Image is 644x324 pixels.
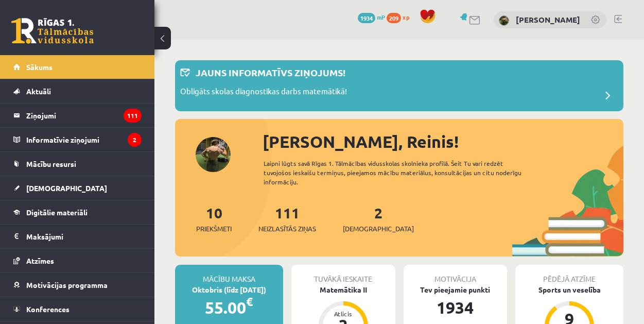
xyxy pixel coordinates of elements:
a: Motivācijas programma [13,273,142,297]
div: Laipni lūgts savā Rīgas 1. Tālmācības vidusskolas skolnieka profilā. Šeit Tu vari redzēt tuvojošo... [264,159,533,186]
span: xp [403,13,409,21]
legend: Informatīvie ziņojumi [26,128,142,151]
a: Maksājumi [13,225,142,248]
a: 209 xp [387,13,414,21]
a: Ziņojumi111 [13,104,142,127]
a: 1934 mP [358,13,385,21]
div: 1934 [404,295,508,320]
a: Jauns informatīvs ziņojums! Obligāts skolas diagnostikas darbs matemātikā! [180,65,618,106]
span: Digitālie materiāli [26,208,88,217]
a: Sākums [13,55,142,79]
a: Aktuāli [13,79,142,103]
div: 55.00 [175,295,283,320]
a: Rīgas 1. Tālmācības vidusskola [11,18,94,44]
span: Atzīmes [26,256,54,265]
span: Neizlasītās ziņas [258,224,316,234]
a: 2[DEMOGRAPHIC_DATA] [343,203,414,234]
a: 10Priekšmeti [196,203,232,234]
span: 1934 [358,13,375,23]
a: Digitālie materiāli [13,200,142,224]
a: [PERSON_NAME] [516,14,580,25]
div: Atlicis [328,311,359,317]
legend: Maksājumi [26,225,142,248]
a: Konferences [13,297,142,321]
span: Konferences [26,304,69,314]
span: Mācību resursi [26,159,76,168]
span: Aktuāli [26,87,51,96]
img: Reinis Jaunzems [499,15,509,26]
div: [PERSON_NAME], Reinis! [263,129,623,154]
div: Sports un veselība [515,284,623,295]
a: 111Neizlasītās ziņas [258,203,316,234]
legend: Ziņojumi [26,104,142,127]
a: Atzīmes [13,249,142,272]
a: [DEMOGRAPHIC_DATA] [13,176,142,200]
i: 2 [128,133,142,147]
a: Mācību resursi [13,152,142,176]
span: mP [377,13,385,21]
span: Priekšmeti [196,224,232,234]
div: Pēdējā atzīme [515,265,623,284]
p: Obligāts skolas diagnostikas darbs matemātikā! [180,86,347,100]
i: 111 [124,109,142,123]
div: Tuvākā ieskaite [291,265,395,284]
span: Sākums [26,62,53,72]
div: Oktobris (līdz [DATE]) [175,284,283,295]
span: 209 [387,13,401,23]
span: € [246,294,253,309]
div: Tev pieejamie punkti [404,284,508,295]
span: [DEMOGRAPHIC_DATA] [26,183,107,193]
div: Mācību maksa [175,265,283,284]
div: Matemātika II [291,284,395,295]
div: Motivācija [404,265,508,284]
a: Informatīvie ziņojumi2 [13,128,142,151]
span: [DEMOGRAPHIC_DATA] [343,224,414,234]
p: Jauns informatīvs ziņojums! [196,65,345,79]
span: Motivācijas programma [26,280,108,289]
